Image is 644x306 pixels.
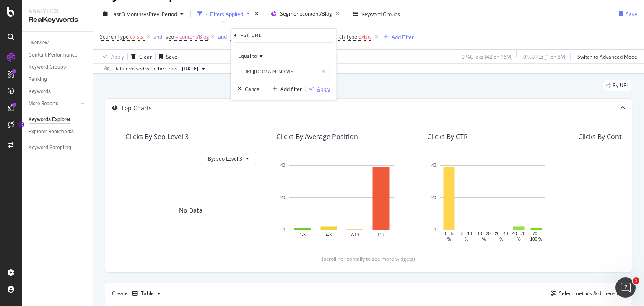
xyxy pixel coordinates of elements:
div: 0 % URLs ( 1 on 8M ) [523,53,567,60]
button: and [218,33,227,41]
span: 2025 Aug. 4th [182,65,198,73]
text: 40 [280,163,286,168]
text: 1-3 [299,233,306,237]
text: 20 [431,195,436,200]
span: By URL [613,83,629,88]
div: Select metrics & dimensions [559,290,625,297]
text: % [447,237,451,241]
div: Add Filter [392,34,414,41]
span: By: seo Level 3 [208,155,242,162]
button: Cancel [234,85,261,93]
text: % [499,237,503,241]
div: Tooltip anchor [18,121,25,128]
div: Save [166,53,177,60]
svg: A chart. [276,161,407,242]
div: RealKeywords [29,15,86,25]
a: Overview [29,39,87,47]
div: Create [112,287,164,300]
text: % [465,237,468,241]
text: 0 [434,228,436,232]
text: % [517,237,521,241]
div: Clicks By CTR [427,132,468,141]
text: 20 [280,195,286,200]
div: Keyword Groups [361,10,400,18]
div: No Data [179,206,203,215]
text: % [482,237,486,241]
div: Apply [317,86,330,93]
div: Overview [29,39,49,47]
div: Content Performance [29,51,77,60]
span: vs Prev. Period [144,10,177,18]
button: Last 3 MonthsvsPrev. Period [100,7,187,21]
span: exists [130,33,143,40]
button: Apply [306,85,330,93]
text: 11+ [377,233,384,237]
div: (scroll horizontally to see more widgets) [115,255,622,262]
div: Clicks By seo Level 3 [125,132,189,141]
text: 0 [283,228,285,232]
div: Keywords Explorer [29,115,70,124]
span: Equal to [238,52,257,60]
div: Keywords [29,87,51,96]
text: 20 - 40 [495,231,508,236]
button: 4 Filters Applied [194,7,253,21]
div: legacy label [603,80,632,91]
a: Content Performance [29,51,87,60]
div: Ranking [29,75,47,84]
text: 10 - 20 [478,231,491,236]
a: Explorer Bookmarks [29,127,87,136]
div: 0 % Clicks ( 42 on 16M ) [462,53,513,60]
div: Full URL [240,32,261,39]
button: Clear [128,50,152,63]
span: content/Blog [179,31,209,43]
button: Select metrics & dimensions [547,288,625,298]
a: Ranking [29,75,87,84]
a: Keyword Sampling [29,143,87,152]
div: Keyword Sampling [29,143,71,152]
div: 4 Filters Applied [206,10,243,18]
button: Add Filter [380,32,414,42]
span: Last 3 Months [111,10,144,18]
button: Table [129,287,164,300]
span: seo [166,33,174,40]
div: Top Charts [121,104,152,112]
div: Switch to Advanced Mode [577,53,637,60]
div: Clear [139,53,152,60]
text: 5 - 10 [461,231,472,236]
button: and [153,33,162,41]
button: [DATE] [179,64,208,74]
button: Save [615,7,637,21]
div: Explorer Bookmarks [29,127,74,136]
div: times [253,10,260,18]
text: 7-10 [351,233,359,237]
div: Add filter [280,86,302,93]
span: Search Type [100,33,129,40]
div: Cancel [245,86,261,93]
div: Data crossed with the Crawl [113,65,179,73]
div: Analytics [29,7,86,15]
span: = [175,33,178,40]
svg: A chart. [427,161,558,242]
a: Keyword Groups [29,63,87,72]
button: Keyword Groups [350,7,403,21]
div: Clicks By Average Position [276,132,358,141]
div: Table [141,291,154,296]
div: Apply [111,53,124,60]
span: Search Type [328,33,357,40]
button: Save [156,50,177,63]
text: 40 - 70 [512,231,526,236]
span: 1 [633,277,639,284]
a: Keywords Explorer [29,115,87,124]
button: By: seo Level 3 [201,152,256,165]
div: Save [626,10,637,18]
text: 70 - [532,231,540,236]
text: 100 % [530,237,542,241]
text: 40 [431,163,436,168]
iframe: Intercom live chat [615,277,636,298]
button: Segment:content/Blog [267,7,343,21]
button: Apply [100,50,124,63]
a: More Reports [29,99,78,108]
